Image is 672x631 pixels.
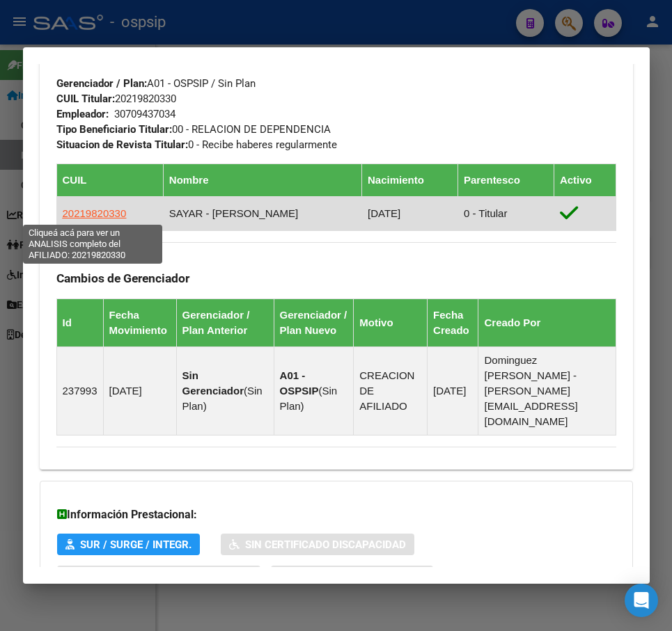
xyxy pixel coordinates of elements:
th: Nacimiento [362,164,458,197]
strong: Sin Gerenciador [182,369,244,397]
td: CREACION DE AFILIADO [354,346,428,435]
td: ( ) [176,346,274,435]
span: 20219820330 [63,207,127,219]
div: 30709437034 [114,106,175,122]
h3: Información Prestacional: [57,506,616,523]
button: Prestaciones Auditadas [271,566,433,587]
th: Parentesco [458,164,554,197]
strong: A01 - OSPSIP [280,369,319,397]
span: 00 - RELACION DE DEPENDENCIA [56,123,331,136]
h3: Cambios de Gerenciador [56,271,616,286]
td: [DATE] [103,346,176,435]
th: CUIL [56,164,163,197]
th: Nombre [163,164,361,197]
span: Sin Plan [182,385,263,412]
span: A01 - OSPSIP / Sin Plan [56,77,256,90]
strong: CUIL Titular: [56,93,115,105]
span: 0 - Recibe haberes regularmente [56,138,337,151]
td: ( ) [274,346,354,435]
strong: Empleador: [56,108,109,120]
strong: Tipo Beneficiario Titular: [56,123,172,136]
span: Sin Plan [280,385,338,412]
td: 237993 [56,346,103,435]
td: SAYAR - [PERSON_NAME] [163,197,361,231]
span: 20219820330 [56,93,176,105]
td: [DATE] [428,346,478,435]
th: Gerenciador / Plan Nuevo [274,298,354,346]
div: Open Intercom Messenger [625,584,658,617]
span: Sin Certificado Discapacidad [245,538,406,551]
th: Creado Por [478,298,616,346]
strong: Gerenciador / Plan: [56,77,147,90]
th: Activo [554,164,616,197]
button: SUR / SURGE / INTEGR. [57,534,200,555]
button: Not. Internacion / Censo Hosp. [57,566,260,587]
th: Fecha Creado [428,298,478,346]
th: Id [56,298,103,346]
th: Motivo [354,298,428,346]
td: [DATE] [362,197,458,231]
strong: Situacion de Revista Titular: [56,138,188,151]
th: Gerenciador / Plan Anterior [176,298,274,346]
button: Sin Certificado Discapacidad [221,534,414,555]
td: Dominguez [PERSON_NAME] - [PERSON_NAME][EMAIL_ADDRESS][DOMAIN_NAME] [478,346,616,435]
td: 0 - Titular [458,197,554,231]
span: SUR / SURGE / INTEGR. [80,538,192,551]
th: Fecha Movimiento [103,298,176,346]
